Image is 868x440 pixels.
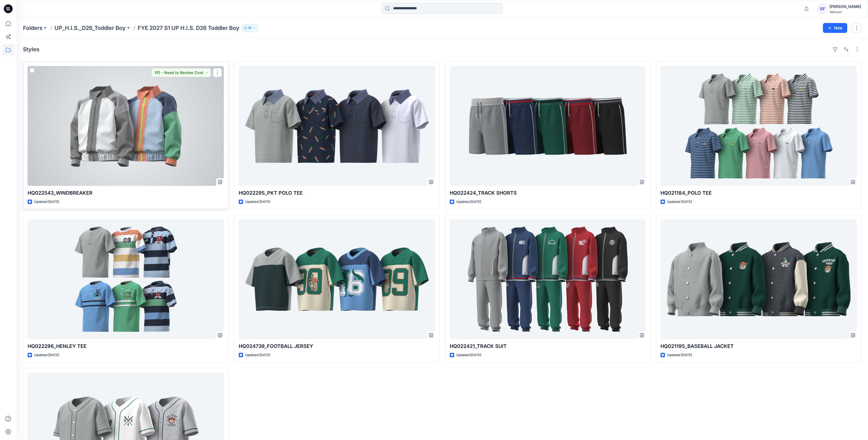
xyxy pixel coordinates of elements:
[34,199,59,205] p: Updated [DATE]
[450,189,646,197] p: HQ022424_TRACK SHORTS
[245,199,270,205] p: Updated [DATE]
[28,219,224,339] a: HQ022296_HENLEY TEE
[54,24,126,32] a: UP_H.I.S._D26_Toddler Boy
[661,189,857,197] p: HQ021184_POLO TEE
[829,3,861,10] div: [PERSON_NAME]
[28,189,224,197] p: HQ022543_WINDBREAKER
[456,352,481,358] p: Updated [DATE]
[450,219,646,339] a: HQ022421_TRACK SUIT
[661,342,857,350] p: HQ021195_BASEBALL JACKET
[241,24,258,32] button: 51
[450,66,646,186] a: HQ022424_TRACK SHORTS
[23,46,39,53] h4: Styles
[667,199,692,205] p: Updated [DATE]
[829,10,861,14] div: Walmart
[34,352,59,358] p: Updated [DATE]
[239,219,435,339] a: HQ024739_FOOTBALL JERSEY
[239,342,435,350] p: HQ024739_FOOTBALL JERSEY
[817,4,827,14] div: GF
[823,23,847,33] button: New
[667,352,692,358] p: Updated [DATE]
[138,24,239,32] p: FYE 2027 S1 UP H.I.S. D26 Toddler Boy
[248,25,252,31] p: 51
[239,66,435,186] a: HQ022295_PKT POLO TEE
[239,189,435,197] p: HQ022295_PKT POLO TEE
[245,352,270,358] p: Updated [DATE]
[28,342,224,350] p: HQ022296_HENLEY TEE
[28,66,224,186] a: HQ022543_WINDBREAKER
[456,199,481,205] p: Updated [DATE]
[661,66,857,186] a: HQ021184_POLO TEE
[661,219,857,339] a: HQ021195_BASEBALL JACKET
[450,342,646,350] p: HQ022421_TRACK SUIT
[23,24,42,32] a: Folders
